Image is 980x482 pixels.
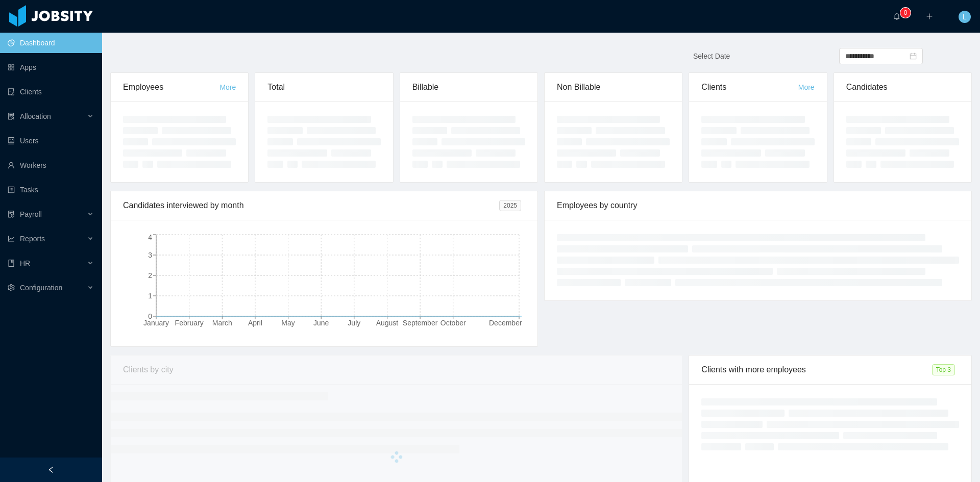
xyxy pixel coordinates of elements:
[212,319,232,327] tspan: March
[313,319,329,327] tspan: June
[20,284,62,292] span: Configuration
[123,191,499,220] div: Candidates interviewed by month
[348,319,360,327] tspan: July
[926,13,933,20] i: icon: plus
[148,312,152,320] tspan: 0
[248,319,262,327] tspan: April
[8,211,15,218] i: icon: file-protect
[963,11,967,23] span: L
[701,356,932,384] div: Clients with more employees
[557,191,959,220] div: Employees by country
[440,319,466,327] tspan: October
[846,73,959,102] div: Candidates
[403,319,438,327] tspan: September
[8,57,94,78] a: icon: appstoreApps
[893,13,900,20] i: icon: bell
[148,233,152,241] tspan: 4
[267,73,380,102] div: Total
[8,260,15,267] i: icon: book
[175,319,204,327] tspan: February
[8,284,15,291] i: icon: setting
[701,73,798,102] div: Clients
[557,73,670,102] div: Non Billable
[8,180,94,200] a: icon: profileTasks
[489,319,522,327] tspan: December
[932,364,955,375] span: Top 3
[143,319,169,327] tspan: January
[123,73,219,102] div: Employees
[20,210,42,218] span: Payroll
[8,33,94,53] a: icon: pie-chartDashboard
[376,319,399,327] tspan: August
[20,112,51,120] span: Allocation
[8,82,94,102] a: icon: auditClients
[693,52,730,60] span: Select Date
[148,292,152,300] tspan: 1
[8,155,94,175] a: icon: userWorkers
[20,259,30,267] span: HR
[219,83,236,91] a: More
[8,131,94,151] a: icon: robotUsers
[798,83,815,91] a: More
[148,251,152,259] tspan: 3
[148,271,152,280] tspan: 2
[8,113,15,120] i: icon: solution
[20,235,45,243] span: Reports
[8,235,15,242] i: icon: line-chart
[412,73,525,102] div: Billable
[281,319,295,327] tspan: May
[499,200,521,211] span: 2025
[900,8,911,18] sup: 0
[910,53,917,60] i: icon: calendar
